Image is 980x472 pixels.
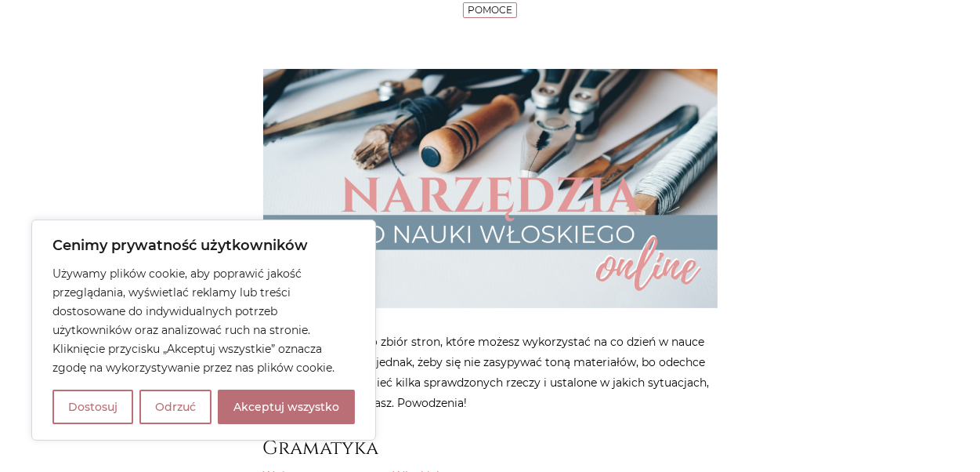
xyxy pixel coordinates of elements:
button: Dostosuj [52,390,133,424]
button: Odrzuć [139,390,212,424]
h3: Gramatyka [263,437,718,459]
button: Akceptuj wszystko [218,390,355,424]
a: Pomoce [468,4,512,16]
p: Używamy plików cookie, aby poprawić jakość przeglądania, wyświetlać reklamy lub treści dostosowan... [52,264,355,377]
p: Cenimy prywatność użytkowników [52,236,355,255]
p: Ten narzędziownik to zbiór stron, które możesz wykorzystać na co dzień w nauce włoskiego. Pamięta... [263,332,718,413]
